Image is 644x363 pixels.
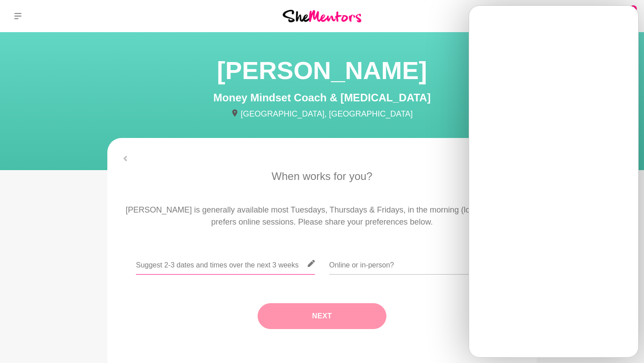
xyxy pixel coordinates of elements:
[136,253,315,275] input: Suggest 2-3 dates and times over the next 3 weeks
[120,204,524,228] p: [PERSON_NAME] is generally available most Tuesdays, Thursdays & Fridays, in the morning (local ti...
[107,108,537,120] p: [GEOGRAPHIC_DATA], [GEOGRAPHIC_DATA]
[283,10,361,22] img: She Mentors Logo
[120,168,524,184] p: When works for you?
[612,5,633,27] a: Taliah-Kate (TK) Byron3
[107,54,537,88] h1: [PERSON_NAME]
[630,5,637,13] span: 3
[107,91,537,104] h4: Money Mindset Coach & [MEDICAL_DATA]
[329,253,508,275] input: Online or in-person?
